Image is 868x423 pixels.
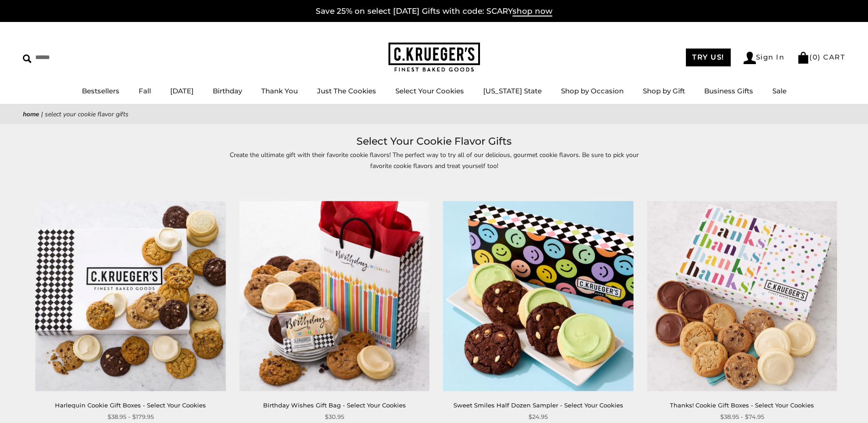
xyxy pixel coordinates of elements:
a: Sweet Smiles Half Dozen Sampler - Select Your Cookies [453,401,623,409]
span: $24.95 [528,412,548,422]
img: C.KRUEGER'S [388,43,480,72]
span: Select Your Cookie Flavor Gifts [45,110,129,119]
a: Just The Cookies [317,87,376,95]
a: Business Gifts [704,87,753,95]
h1: Select Your Cookie Flavor Gifts [37,133,831,150]
input: Search [23,50,132,65]
a: Thanks! Cookie Gift Boxes - Select Your Cookies [670,401,814,409]
a: [DATE] [170,87,194,95]
img: Thanks! Cookie Gift Boxes - Select Your Cookies [647,201,837,391]
a: Shop by Gift [643,87,685,95]
span: 0 [813,53,818,61]
a: Thank You [261,87,298,95]
span: | [41,110,43,119]
img: Harlequin Cookie Gift Boxes - Select Your Cookies [35,201,226,391]
a: [US_STATE] State [483,87,542,95]
a: Select Your Cookies [395,87,464,95]
a: TRY US! [686,49,731,66]
span: shop now [512,6,552,16]
a: Birthday [213,87,242,95]
span: $38.95 - $179.95 [108,412,154,422]
img: Search [23,54,32,63]
a: Home [23,110,39,119]
a: Birthday Wishes Gift Bag - Select Your Cookies [263,401,406,409]
img: Birthday Wishes Gift Bag - Select Your Cookies [239,201,430,391]
a: Shop by Occasion [561,87,624,95]
a: Sale [772,87,787,95]
a: Harlequin Cookie Gift Boxes - Select Your Cookies [55,401,206,409]
img: Account [744,52,756,64]
span: $30.95 [325,412,344,422]
a: (0) CART [797,53,845,61]
span: $38.95 - $74.95 [720,412,764,422]
a: Sign In [744,52,785,64]
img: Bag [797,52,809,64]
a: Save 25% on select [DATE] Gifts with code: SCARYshop now [316,6,552,16]
a: Bestsellers [82,87,119,95]
nav: breadcrumbs [23,109,845,119]
a: Fall [139,87,151,95]
img: Sweet Smiles Half Dozen Sampler - Select Your Cookies [443,201,633,391]
p: Create the ultimate gift with their favorite cookie flavors! The perfect way to try all of our de... [224,150,645,171]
